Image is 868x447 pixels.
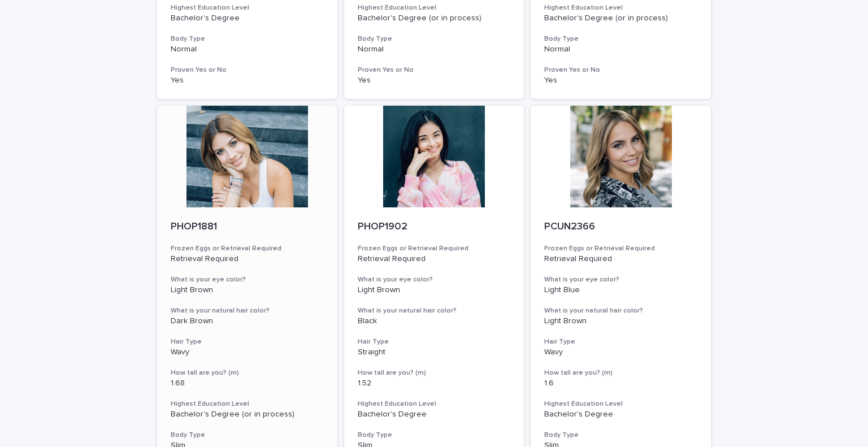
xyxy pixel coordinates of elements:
[544,221,697,233] p: PCUN2366
[544,3,697,12] h3: Highest Education Level
[544,275,697,284] h3: What is your eye color?
[171,368,324,377] h3: How tall are you? (m)
[171,254,324,264] p: Retrieval Required
[171,316,324,326] p: Dark Brown
[544,66,697,75] h3: Proven Yes or No
[171,3,324,12] h3: Highest Education Level
[544,34,697,44] h3: Body Type
[358,306,511,315] h3: What is your natural hair color?
[544,76,697,85] p: Yes
[544,400,697,409] h3: Highest Education Level
[358,285,511,295] p: Light Brown
[358,431,511,440] h3: Body Type
[358,76,511,85] p: Yes
[358,316,511,326] p: Black
[358,275,511,284] h3: What is your eye color?
[358,254,511,264] p: Retrieval Required
[171,431,324,440] h3: Body Type
[544,14,697,23] p: Bachelor's Degree (or in process)
[171,400,324,409] h3: Highest Education Level
[171,306,324,315] h3: What is your natural hair color?
[358,66,511,75] h3: Proven Yes or No
[171,244,324,253] h3: Frozen Eggs or Retrieval Required
[544,337,697,346] h3: Hair Type
[171,66,324,75] h3: Proven Yes or No
[171,14,324,23] p: Bachelor's Degree
[544,254,697,264] p: Retrieval Required
[171,275,324,284] h3: What is your eye color?
[358,244,511,253] h3: Frozen Eggs or Retrieval Required
[171,410,324,419] p: Bachelor's Degree (or in process)
[544,431,697,440] h3: Body Type
[544,285,697,295] p: Light Blue
[544,316,697,326] p: Light Brown
[171,221,324,233] p: PHOP1881
[358,221,511,233] p: PHOP1902
[358,379,511,388] p: 1.52
[358,410,511,419] p: Bachelor's Degree
[171,45,324,54] p: Normal
[358,34,511,44] h3: Body Type
[358,368,511,377] h3: How tall are you? (m)
[544,368,697,377] h3: How tall are you? (m)
[171,337,324,346] h3: Hair Type
[544,379,697,388] p: 1.6
[358,14,511,23] p: Bachelor's Degree (or in process)
[171,379,324,388] p: 1.68
[358,348,511,357] p: Straight
[171,348,324,357] p: Wavy
[358,3,511,12] h3: Highest Education Level
[171,285,324,295] p: Light Brown
[358,337,511,346] h3: Hair Type
[171,34,324,44] h3: Body Type
[544,348,697,357] p: Wavy
[544,410,697,419] p: Bachelor's Degree
[358,400,511,409] h3: Highest Education Level
[544,306,697,315] h3: What is your natural hair color?
[358,45,511,54] p: Normal
[544,244,697,253] h3: Frozen Eggs or Retrieval Required
[544,45,697,54] p: Normal
[171,76,324,85] p: Yes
